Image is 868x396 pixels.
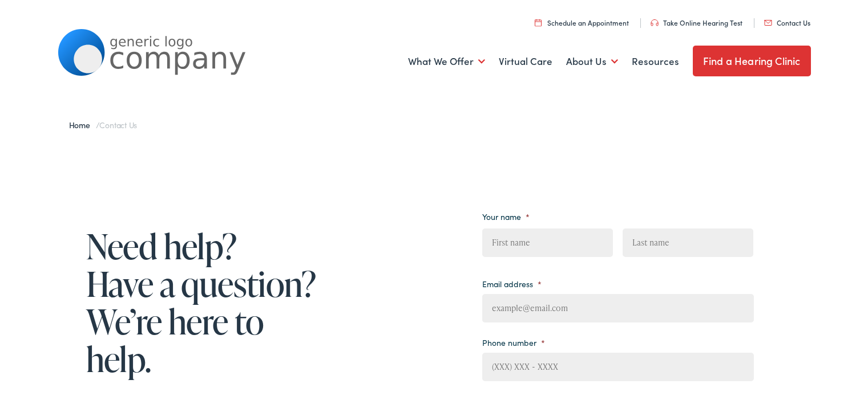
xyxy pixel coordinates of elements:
label: Email address [482,279,542,289]
h1: Need help? Have a question? We’re here to help. [86,227,320,378]
input: (XXX) XXX - XXXX [482,353,754,381]
a: Take Online Hearing Test [651,18,742,27]
img: utility icon [764,20,772,26]
span: / [69,119,138,130]
input: example@email.com [482,294,754,322]
a: Schedule an Appointment [535,18,629,27]
span: Contact Us [99,119,137,130]
a: What We Offer [408,40,485,83]
a: Virtual Care [499,40,552,83]
input: First name [482,228,613,257]
a: Find a Hearing Clinic [693,46,811,76]
a: Contact Us [764,18,810,27]
input: Last name [623,228,753,257]
img: utility icon [651,19,659,26]
a: Resources [632,40,679,83]
a: About Us [566,40,618,83]
label: Phone number [482,337,545,348]
img: utility icon [535,19,542,26]
label: Your name [482,211,530,222]
a: Home [69,119,96,130]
